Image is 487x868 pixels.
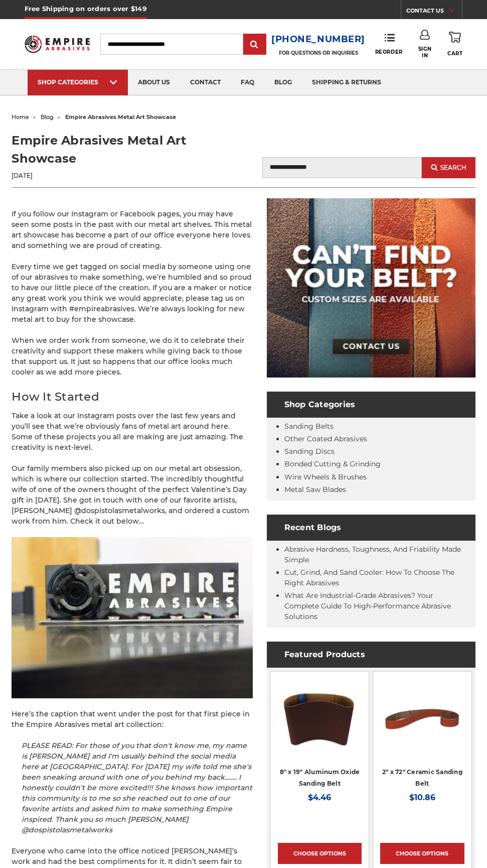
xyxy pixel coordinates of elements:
a: contact [180,70,231,95]
img: 2" x 72" Ceramic Pipe Sanding Belt [382,679,462,759]
p: FOR QUESTIONS OR INQUIRIES [271,50,365,56]
a: Abrasive Hardness, Toughness, and Friability Made Simple [284,545,461,564]
a: Choose Options [380,843,464,864]
span: Sign In [416,46,434,59]
a: about us [128,70,180,95]
input: Submit [245,35,265,55]
img: promo banner for custom belts. [267,198,475,378]
a: Sanding Discs [284,447,335,456]
a: [PHONE_NUMBER] [271,32,365,47]
a: 8" x 19" Aluminum Oxide Sanding Belt [280,768,360,787]
div: SHOP CATEGORIES [38,78,118,86]
img: Empire Abrasives [25,31,90,57]
a: shipping & returns [302,70,391,95]
h2: How It Started [12,388,252,406]
a: 2" x 72" Ceramic Sanding Belt [382,768,462,787]
h4: Featured Products [267,642,475,668]
a: Wire Wheels & Brushes [284,472,367,481]
a: blog [41,113,54,120]
span: empire abrasives metal art showcase [65,113,176,120]
span: Reorder [375,49,403,55]
a: Bonded Cutting & Grinding [284,459,381,468]
a: Cart [447,30,462,58]
a: 2" x 72" Ceramic Pipe Sanding Belt [380,679,464,763]
p: Here’s the caption that went under the post for that first piece in the Empire Abrasives metal ar... [12,709,252,730]
p: [DATE] [12,171,236,180]
h4: Recent Blogs [267,515,475,541]
a: blog [264,70,302,95]
a: Metal Saw Blades [284,485,346,494]
em: PLEASE READ: For those of you that don't know me, my name is [PERSON_NAME] and I'm usually behind... [22,741,252,834]
button: Search [422,157,475,178]
p: Our family members also picked up on our metal art obsession, which is where our collection start... [12,463,252,527]
a: Cut, Grind, and Sand Cooler: How to Choose the Right Abrasives [284,568,454,587]
span: Search [440,164,466,171]
span: $4.46 [308,793,331,802]
a: aluminum oxide 8x19 sanding belt [278,679,362,763]
span: Cart [447,50,462,57]
img: Metal Art - Empire Abrasives logo by Eric Harristhal aka dospistolasmetalworks [12,537,252,698]
a: Other Coated Abrasives [284,434,367,443]
a: What Are Industrial-Grade Abrasives? Your Complete Guide to High-Performance Abrasive Solutions [284,591,451,621]
a: CONTACT US [406,5,462,19]
a: Reorder [375,33,403,55]
a: Sanding Belts [284,422,334,431]
a: faq [231,70,264,95]
span: $10.86 [409,793,435,802]
img: aluminum oxide 8x19 sanding belt [279,679,360,759]
h1: Empire Abrasives Metal Art Showcase [12,132,236,168]
p: When we order work from someone, we do it to celebrate their creativity and support these makers ... [12,335,252,378]
h4: Shop Categories [267,392,475,418]
p: Take a look at our Instagram posts over the last few years and you’ll see that we’re obviously fa... [12,411,252,453]
p: If you follow our Instagram or Facebook pages, you may have seen some posts in the past with our ... [12,209,252,251]
p: Every time we get tagged on social media by someone using one of our abrasives to make something,... [12,262,252,325]
a: home [12,113,29,120]
a: Choose Options [278,843,362,864]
